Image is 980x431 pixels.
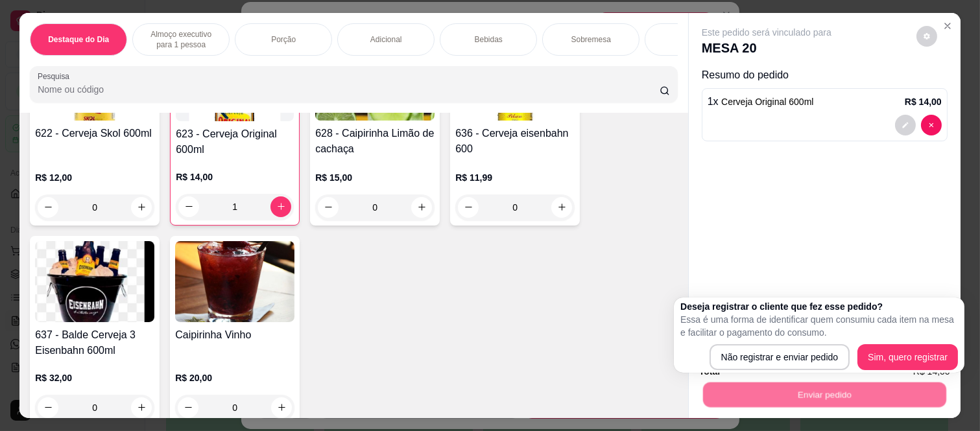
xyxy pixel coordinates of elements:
[475,34,503,45] p: Bebidas
[35,126,154,141] h4: 622 - Cerveja Skol 600ml
[916,26,937,47] button: decrease-product-quantity
[455,171,575,184] p: R$ 11,99
[48,34,109,45] p: Destaque do Dia
[315,126,435,157] h4: 628 - Caipirinha Limão de cachaça
[571,34,611,45] p: Sobremesa
[721,97,813,107] span: Cerveja Original 600ml
[411,197,432,218] button: increase-product-quantity
[370,34,402,45] p: Adicional
[551,197,572,218] button: increase-product-quantity
[271,397,292,418] button: increase-product-quantity
[703,382,946,408] button: Enviar pedido
[35,241,154,322] img: product-image
[143,29,219,50] p: Almoço executivo para 1 pessoa
[38,397,58,418] button: decrease-product-quantity
[458,197,479,218] button: decrease-product-quantity
[680,300,958,313] h2: Deseja registrar o cliente que fez esse pedido?
[175,371,294,384] p: R$ 20,00
[318,197,339,218] button: decrease-product-quantity
[175,241,294,322] img: product-image
[271,34,296,45] p: Porção
[702,39,831,57] p: MESA 20
[921,115,942,135] button: decrease-product-quantity
[708,94,814,110] p: 1 x
[35,327,154,358] h4: 637 - Balde Cerveja 3 Eisenbahn 600ml
[702,67,948,83] p: Resumo do pedido
[270,196,291,217] button: increase-product-quantity
[905,95,942,108] p: R$ 14,00
[857,344,958,370] button: Sim, quero registrar
[38,83,660,96] input: Pesquisa
[702,26,831,39] p: Este pedido será vinculado para
[176,126,294,157] h4: 623 - Cerveja Original 600ml
[35,371,154,384] p: R$ 32,00
[315,171,435,184] p: R$ 15,00
[178,397,198,418] button: decrease-product-quantity
[895,115,916,135] button: decrease-product-quantity
[176,170,294,183] p: R$ 14,00
[38,71,74,82] label: Pesquisa
[680,313,958,339] p: Essa é uma forma de identificar quem consumiu cada item na mesa e facilitar o pagamento do consumo.
[131,397,152,418] button: increase-product-quantity
[35,171,154,184] p: R$ 12,00
[937,16,958,36] button: Close
[131,197,152,218] button: increase-product-quantity
[178,196,199,217] button: decrease-product-quantity
[455,126,575,157] h4: 636 - Cerveja eisenbahn 600
[38,197,58,218] button: decrease-product-quantity
[175,327,294,343] h4: Caipirinha Vinho
[710,344,850,370] button: Não registrar e enviar pedido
